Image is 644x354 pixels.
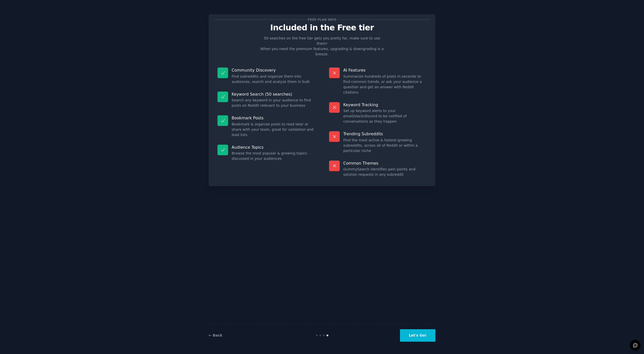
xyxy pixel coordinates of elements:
[232,74,315,84] dd: Find subreddits and organize them into audiences, search and analyze them in bulk
[232,98,315,108] dd: Search any keyword in your audience to find posts on Reddit relevant to your business
[209,333,222,337] a: ← Back
[343,138,427,153] dd: Find the most active & fastest-growing subreddits, across all of Reddit or within a particular niche
[343,167,427,177] dd: GummySearch identifies pain points and solution requests in any subreddit
[214,23,430,32] p: Included in the Free tier
[343,68,427,73] p: AI Features
[343,161,427,166] p: Common Themes
[232,151,315,161] dd: Browse the most popular & growing topics discussed in your audiences
[343,131,427,137] p: Trending Subreddits
[258,36,386,57] p: 50 searches on the free tier gets you pretty far, make sure to use them! When you need the premiu...
[307,17,337,22] span: Free plan info
[343,102,427,107] p: Keyword Tracking
[400,329,435,342] button: Let's Go!
[343,108,427,124] dd: Set up keyword alerts to your email/slack/discord to be notified of conversations as they happen
[343,74,427,95] dd: Summarize hundreds of posts in seconds to find common trends, or ask your audience a question and...
[232,92,315,97] p: Keyword Search (50 searches)
[232,145,315,150] p: Audience Topics
[232,122,315,138] dd: Bookmark & organize posts to read later or share with your team, great for validation and lead lists
[232,68,315,73] p: Community Discovery
[232,115,315,121] p: Bookmark Posts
